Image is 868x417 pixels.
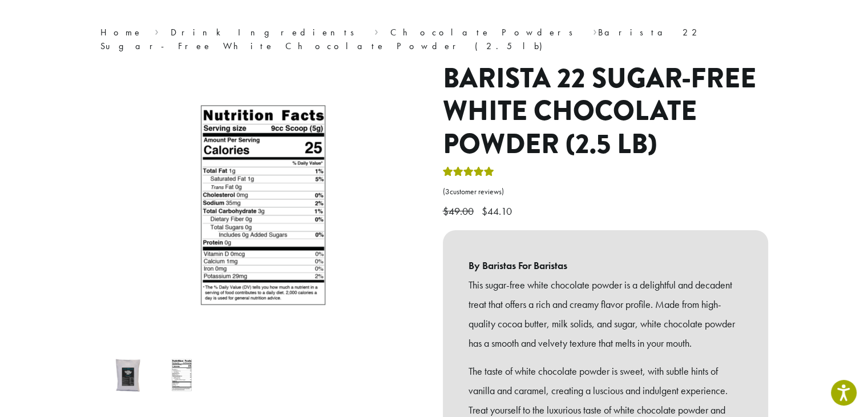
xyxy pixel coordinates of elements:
span: 3 [445,187,450,197]
b: By Baristas For Baristas [469,256,742,275]
span: › [592,22,596,39]
h1: Barista 22 Sugar-Free White Chocolate Powder (2.5 lb) [443,62,768,161]
span: $ [443,205,449,218]
img: Barista 22 Sugar-Free White Chocolate Powder (2.5 lb) - Image 2 [159,352,204,398]
bdi: 44.10 [482,205,515,218]
nav: Breadcrumb [100,26,768,53]
a: Drink Ingredients [171,26,362,38]
span: › [155,22,159,39]
span: › [374,22,378,39]
span: $ [482,205,487,218]
a: Home [100,26,143,38]
div: Rated 5.00 out of 5 [443,165,494,182]
img: Barista 22 Sugar Free White Chocolate Powder [105,352,150,398]
a: (3customer reviews) [443,186,768,198]
p: This sugar-free white chocolate powder is a delightful and decadent treat that offers a rich and ... [469,275,742,352]
bdi: 49.00 [443,205,477,218]
a: Chocolate Powders [390,26,580,38]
